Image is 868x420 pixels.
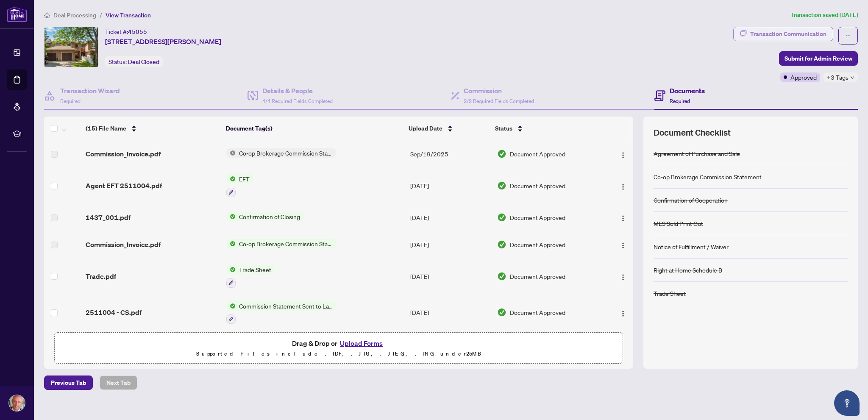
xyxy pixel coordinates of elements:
span: Document Approved [510,308,565,317]
h4: Documents [670,86,705,96]
span: Document Checklist [654,127,731,139]
td: [DATE] [407,204,494,231]
th: (15) File Name [82,117,223,140]
div: Co-op Brokerage Commission Statement [654,172,762,181]
span: Drag & Drop orUpload FormsSupported files include .PDF, .JPG, .JPEG, .PNG under25MB [55,333,623,364]
p: Supported files include .PDF, .JPG, .JPEG, .PNG under 25 MB [60,349,618,359]
span: Status [495,124,512,133]
img: Logo [620,274,626,281]
span: 4/4 Required Fields Completed [262,98,333,104]
img: Document Status [497,272,506,281]
span: Document Approved [510,181,565,190]
button: Open asap [834,390,860,416]
article: Transaction saved [DATE] [790,10,858,20]
span: Commission Statement Sent to Lawyer [236,301,336,311]
img: Status Icon [226,212,236,221]
th: Upload Date [405,117,492,140]
div: Domain Overview [32,50,76,56]
span: ellipsis [845,33,851,39]
h4: Transaction Wizard [60,86,120,96]
span: Document Approved [510,272,565,281]
img: tab_keywords_by_traffic_grey.svg [84,49,91,56]
button: Status IconTrade Sheet [226,265,275,288]
div: Confirmation of Cooperation [654,195,728,205]
td: [DATE] [407,167,494,204]
button: Upload Forms [337,338,385,349]
button: Logo [616,306,630,319]
button: Previous Tab [44,375,93,390]
button: Status IconConfirmation of Closing [226,212,303,221]
img: Document Status [497,308,506,317]
span: Confirmation of Closing [236,212,303,221]
button: Status IconCo-op Brokerage Commission Statement [226,239,336,248]
img: Document Status [497,149,506,159]
span: down [850,75,854,80]
img: Logo [620,152,626,159]
div: Trade Sheet [654,289,686,298]
li: / [100,10,102,20]
button: Status IconCo-op Brokerage Commission Statement [226,148,336,158]
div: Agreement of Purchase and Sale [654,149,740,158]
span: View Transaction [106,11,151,19]
img: Profile Icon [9,395,25,411]
td: Sep/19/2025 [407,140,494,167]
td: [DATE] [407,258,494,295]
span: Commission_Invoice.pdf [86,239,161,250]
button: Next Tab [100,375,137,390]
button: Transaction Communication [733,27,833,41]
img: Document Status [497,181,506,190]
img: Status Icon [226,301,236,311]
span: Required [60,98,81,104]
img: website_grey.svg [14,22,20,29]
span: Deal Processing [53,11,96,19]
span: Previous Tab [51,376,86,389]
h4: Details & People [262,86,333,96]
span: Trade Sheet [236,265,275,274]
span: Document Approved [510,149,565,159]
img: logo_orange.svg [14,14,20,20]
span: Trade.pdf [86,271,116,281]
img: tab_domain_overview_orange.svg [23,49,30,56]
th: Document Tag(s) [223,117,405,140]
td: [DATE] [407,295,494,331]
span: Co-op Brokerage Commission Statement [236,239,336,248]
img: Logo [620,242,626,249]
span: Commission_Invoice.pdf [86,149,161,159]
button: Submit for Admin Review [779,51,858,66]
div: Right at Home Schedule B [654,265,722,275]
div: Notice of Fulfillment / Waiver [654,242,729,251]
span: Required [670,98,690,104]
span: home [44,12,50,18]
span: (15) File Name [86,124,126,133]
img: Document Status [497,240,506,249]
img: Document Status [497,213,506,222]
button: Status IconCommission Statement Sent to Lawyer [226,301,336,324]
img: IMG-X12226084_1.jpg [45,27,98,67]
button: Status IconEFT [226,174,253,197]
button: Logo [616,270,630,283]
span: Document Approved [510,213,565,222]
span: Submit for Admin Review [785,52,852,65]
span: Approved [790,72,817,82]
span: +3 Tags [827,72,849,82]
div: Status: [105,56,163,67]
span: 2/2 Required Fields Completed [464,98,534,104]
span: 1437_001.pdf [86,212,131,223]
span: [STREET_ADDRESS][PERSON_NAME] [105,36,221,47]
h4: Commission [464,86,534,96]
button: Logo [616,179,630,192]
img: Logo [620,184,626,190]
span: Co-op Brokerage Commission Statement [236,148,336,158]
img: Logo [620,310,626,317]
span: Drag & Drop or [292,338,385,349]
img: Status Icon [226,174,236,184]
div: MLS Sold Print Out [654,219,703,228]
div: Domain: [PERSON_NAME][DOMAIN_NAME] [22,22,140,29]
th: Status [492,117,600,140]
img: Status Icon [226,239,236,248]
span: Document Approved [510,240,565,249]
div: v 4.0.25 [24,14,42,20]
span: 2511004 - CS.pdf [86,307,142,317]
img: Status Icon [226,265,236,274]
img: logo [7,6,27,22]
